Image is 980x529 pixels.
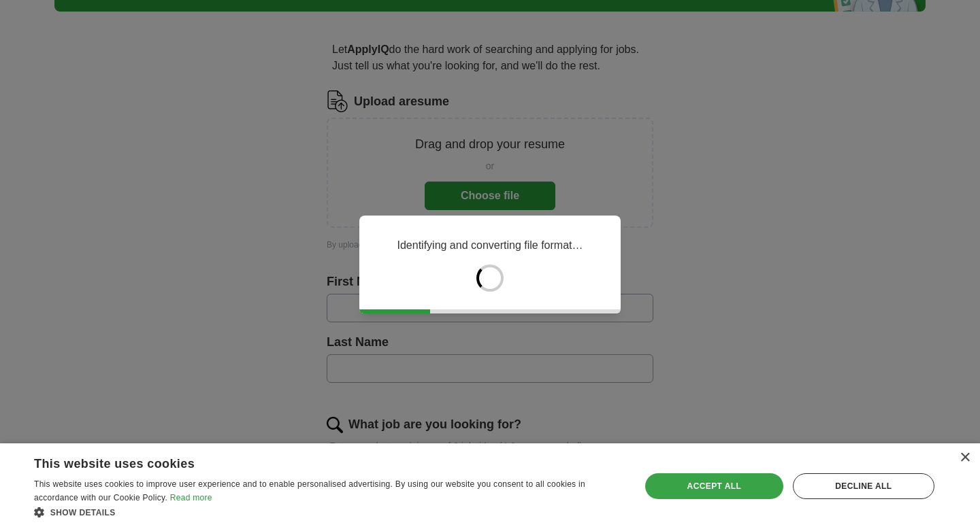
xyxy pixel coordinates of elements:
div: Accept all [645,473,783,499]
div: Close [960,453,970,463]
div: Decline all [793,473,934,499]
div: Show details [34,505,623,519]
p: Identifying and converting file format… [397,237,583,254]
div: This website uses cookies [34,451,589,472]
span: This website uses cookies to improve user experience and to enable personalised advertising. By u... [34,479,585,502]
span: Show details [50,508,116,517]
a: Read more, opens a new window [170,493,212,502]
